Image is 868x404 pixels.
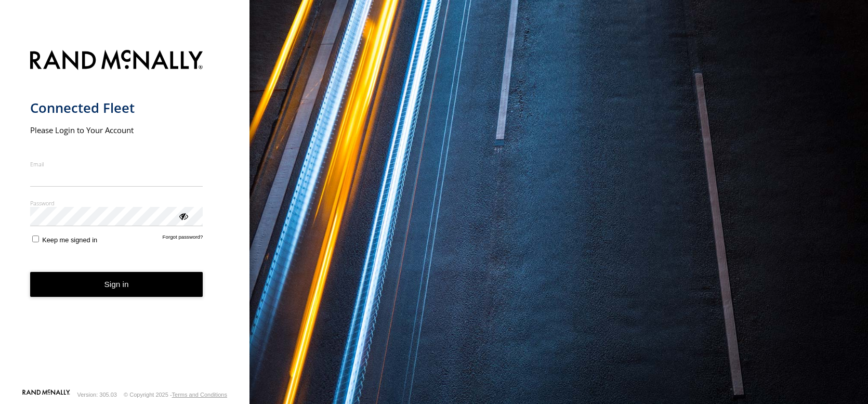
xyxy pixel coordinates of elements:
[30,272,203,297] button: Sign in
[163,234,203,244] a: Forgot password?
[30,199,203,207] label: Password
[77,392,117,398] div: Version: 305.03
[178,211,188,221] div: ViewPassword
[42,236,97,244] span: Keep me signed in
[30,125,203,135] h2: Please Login to Your Account
[22,389,70,400] a: Visit our Website
[30,99,203,116] h1: Connected Fleet
[32,236,39,242] input: Keep me signed in
[30,44,220,389] form: main
[30,160,203,168] label: Email
[172,392,227,398] a: Terms and Conditions
[124,392,227,398] div: © Copyright 2025 -
[30,48,203,74] img: Rand McNally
